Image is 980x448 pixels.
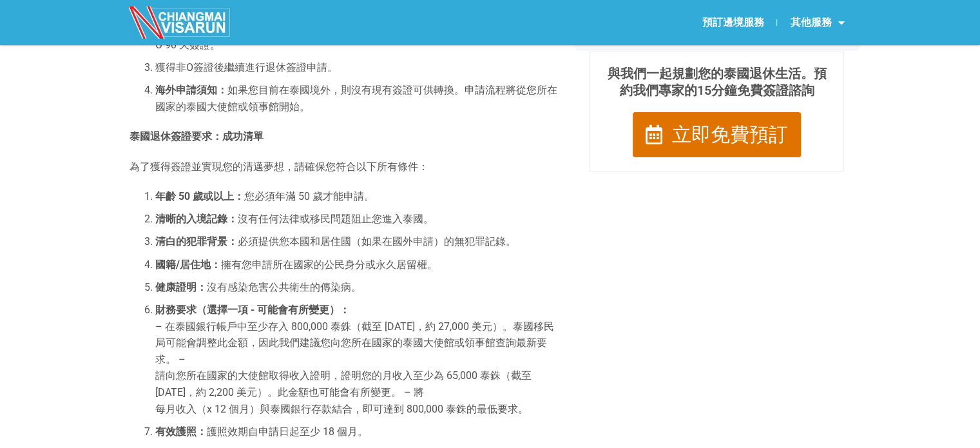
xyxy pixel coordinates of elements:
[207,281,361,293] font: 沒有感染危害公共衛生的傳染病。
[130,161,428,173] font: 為了獲得簽證並實現您的清邁夢想，請確保您符合以下所有條件：
[221,258,437,271] font: 擁有您申請所在國家的公民身分或永久居留權。
[490,8,857,37] nav: 選單
[155,235,238,248] font: 清白的犯罪背景：
[155,22,553,51] font: 將您目前的簽證（旅遊簽證或豁免簽證）轉換為非 O 90 天簽證
[155,281,207,293] font: 健康證明：
[155,369,532,398] font: 請向您所在國家的大使館取得收入證明，證明您的月收入至少為 65,000 泰銖（截至 [DATE]，約 2,200 美元）。此金額也可能會有所變更。 – 將
[155,425,207,438] font: 有效護照：
[777,8,857,37] a: 其他服務
[244,190,374,202] font: 您必須年滿 50 歲才能申請。
[632,112,802,158] a: 立即免費預訂
[130,130,264,142] font: 泰國退休簽證要求：成功清單
[155,84,557,113] font: 如果您目前在泰國境外，則沒有現有簽證可供轉換。申請流程將從您所在國家的泰國大使館或領事館開始。
[672,123,788,146] font: 立即免費預訂
[702,16,764,28] font: 預訂邊境服務
[155,304,350,316] font: 財務要求（選擇一項 - 可能會有所變更）：
[238,213,434,225] font: 沒有任何法律或移民問題阻止您進入泰國。
[155,213,238,225] font: 清晰的入境記錄：
[155,403,528,415] font: 每月收入（x 12 個月）與泰國銀行存款結合，即可達到 800,000 泰銖的最低要求。
[790,16,831,28] font: 其他服務
[155,258,221,271] font: 國籍/居住地：
[155,320,554,365] font: – 在泰國銀行帳戶中至少存入 800,000 泰銖（截至 [DATE]，約 27,000 美元）。泰國移民局可能會調整此金額，因此我們建議您向您所在國家的泰國大使館或領事館查詢最新要求。 –
[607,66,826,98] font: 與我們一起規劃您的泰國退休生活。預約我們專家的15分鐘免費簽證諮詢
[207,425,368,438] font: 護照效期自申請日起至少 18 個月。
[155,84,227,96] font: 海外申請須知：
[155,61,338,73] font: 獲得非O簽證後繼續進行退休簽證申請。
[210,39,220,51] font: 。
[155,190,244,202] font: 年齡 50 歲或以上：
[238,235,516,248] font: 必須提供您本國和居住國（如果在國外申請）的無犯罪記錄。
[689,8,776,37] a: 預訂邊境服務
